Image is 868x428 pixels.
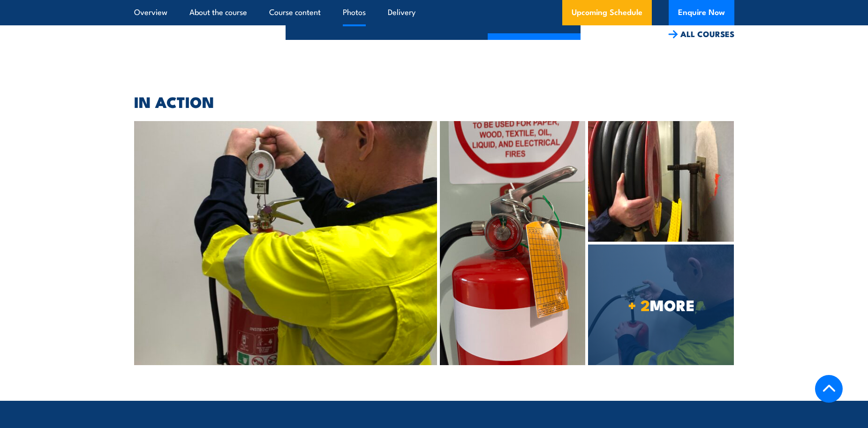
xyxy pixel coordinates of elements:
span: MORE [588,298,734,311]
strong: + 2 [628,293,650,316]
img: Inspect & Test Fire Blankets & Fire Extinguishers Training. [134,121,438,365]
a: + 2MORE [588,245,734,365]
a: ALL COURSES [668,29,734,39]
a: COURSE DETAILS [488,33,581,58]
h2: IN ACTION [134,95,734,108]
img: Inspect & Test Fire Blankets & Fire Extinguishers Training. [588,121,734,242]
img: Inspect & Test Fire Blankets & Fire Extinguishers Training [440,121,585,365]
